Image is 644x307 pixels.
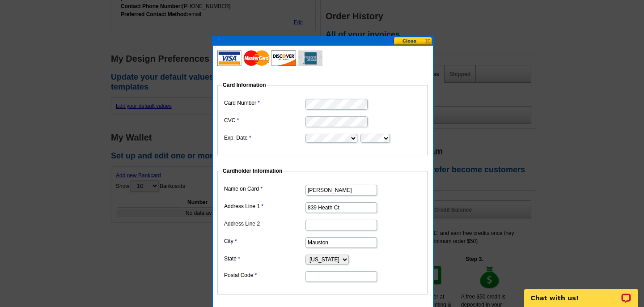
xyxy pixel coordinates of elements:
label: State [224,255,305,263]
label: Address Line 1 [224,202,305,210]
label: Postal Code [224,271,305,279]
label: CVC [224,116,305,124]
label: Address Line 2 [224,220,305,228]
label: City [224,237,305,245]
legend: Cardholder Information [222,167,283,175]
label: Exp. Date [224,134,305,142]
iframe: LiveChat chat widget [518,279,644,307]
label: Card Number [224,99,305,107]
label: Name on Card [224,185,305,193]
legend: Card Information [222,81,267,89]
img: acceptedCards.gif [217,50,322,66]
